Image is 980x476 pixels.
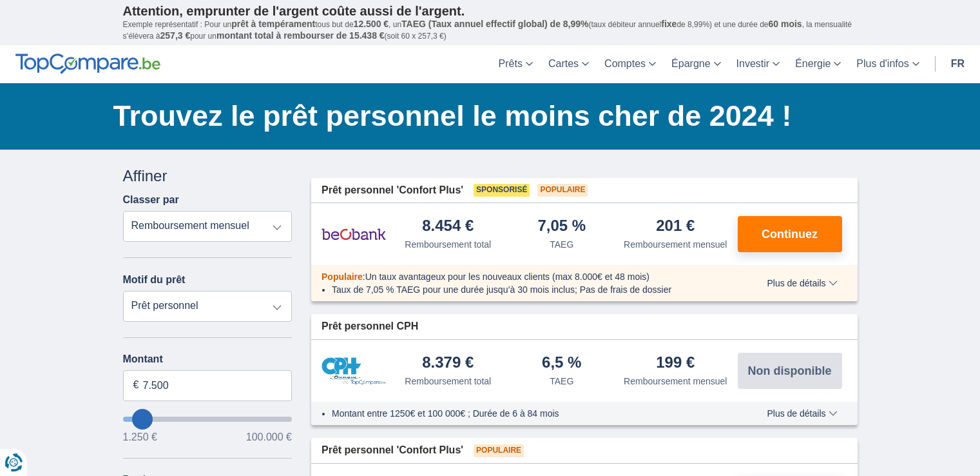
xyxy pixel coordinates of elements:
span: Continuez [762,228,818,240]
p: Attention, emprunter de l'argent coûte aussi de l'argent. [123,3,858,19]
span: Prêt personnel 'Confort Plus' [322,183,463,198]
img: pret personnel Beobank [322,218,386,250]
div: 6,5 % [542,355,581,372]
div: : [311,270,740,283]
div: Affiner [123,165,293,187]
a: Énergie [787,45,849,83]
button: Non disponible [738,353,842,389]
span: 257,3 € [160,30,191,41]
span: Populaire [537,184,588,197]
span: € [133,378,139,393]
div: Remboursement total [405,375,491,388]
a: Épargne [664,45,729,83]
button: Plus de détails [757,408,847,419]
button: Plus de détails [757,278,847,288]
p: Exemple représentatif : Pour un tous but de , un (taux débiteur annuel de 8,99%) et une durée de ... [123,19,858,42]
label: Classer par [123,194,179,206]
div: 199 € [656,355,695,372]
span: 1.250 € [123,432,157,442]
div: TAEG [550,375,573,388]
li: Montant entre 1250€ et 100 000€ ; Durée de 6 à 84 mois [332,407,729,420]
span: montant total à rembourser de 15.438 € [216,30,385,41]
span: 100.000 € [246,432,292,442]
span: fixe [661,19,677,29]
label: Montant [123,353,293,365]
a: Cartes [541,45,597,83]
span: Populaire [474,444,524,457]
a: fr [943,45,972,83]
div: 8.454 € [422,218,474,235]
li: Taux de 7,05 % TAEG pour une durée jusqu’à 30 mois inclus; Pas de frais de dossier [332,283,729,296]
div: Remboursement mensuel [624,238,727,251]
span: Un taux avantageux pour les nouveaux clients (max 8.000€ et 48 mois) [365,272,649,282]
span: 12.500 € [354,19,389,29]
span: Plus de détails [767,409,837,418]
span: Plus de détails [767,279,837,288]
div: Remboursement total [405,238,491,251]
a: Prêts [491,45,541,83]
span: 60 mois [769,19,802,29]
img: pret personnel CPH Banque [322,357,386,385]
span: Sponsorisé [474,184,530,197]
span: Prêt personnel 'Confort Plus' [322,443,463,458]
div: 7,05 % [537,218,586,235]
span: Populaire [322,272,363,282]
div: Remboursement mensuel [624,375,727,388]
span: prêt à tempérament [231,19,315,29]
a: Investir [729,45,788,83]
h1: Trouvez le prêt personnel le moins cher de 2024 ! [113,96,858,136]
span: TAEG (Taux annuel effectif global) de 8,99% [401,19,588,29]
div: 201 € [656,218,695,235]
span: Prêt personnel CPH [322,319,418,334]
a: Comptes [597,45,664,83]
input: wantToBorrow [123,417,293,422]
div: 8.379 € [422,355,474,372]
label: Motif du prêt [123,274,186,286]
span: Non disponible [748,365,832,377]
div: TAEG [550,238,573,251]
button: Continuez [738,216,842,252]
a: Plus d'infos [849,45,927,83]
img: TopCompare [15,54,160,74]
